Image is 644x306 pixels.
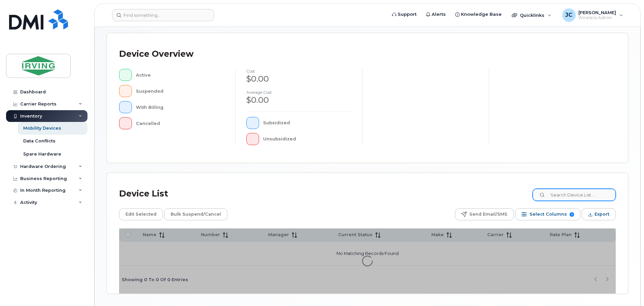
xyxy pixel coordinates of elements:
[126,209,156,219] span: Edit Selected
[533,189,616,201] input: Search Device List ...
[263,117,352,129] div: Subsidized
[570,212,574,217] span: 9
[246,90,351,94] h4: Average cost
[136,85,225,97] div: Suspended
[136,101,225,113] div: With Billing
[469,209,507,219] span: Send Email/SMS
[164,208,227,220] button: Bulk Suspend/Cancel
[119,185,168,203] div: Device List
[136,117,225,129] div: Cancelled
[578,15,616,20] span: Wireless Admin
[520,12,544,18] span: Quicklinks
[398,11,417,18] span: Support
[119,208,163,220] button: Edit Selected
[263,133,352,145] div: Unsubsidized
[171,209,221,219] span: Bulk Suspend/Cancel
[119,45,193,63] div: Device Overview
[530,209,567,219] span: Select Columns
[246,94,351,106] div: $0.00
[451,8,506,21] a: Knowledge Base
[565,11,572,19] span: JC
[507,8,556,22] div: Quicklinks
[558,8,628,22] div: John Cameron
[515,208,580,220] button: Select Columns 9
[112,9,214,21] input: Find something...
[455,208,514,220] button: Send Email/SMS
[387,8,421,21] a: Support
[421,8,451,21] a: Alerts
[595,209,609,219] span: Export
[578,10,616,15] span: [PERSON_NAME]
[246,69,351,73] h4: cost
[461,11,502,18] span: Knowledge Base
[582,208,616,220] button: Export
[432,11,446,18] span: Alerts
[136,69,225,81] div: Active
[246,73,351,85] div: $0.00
